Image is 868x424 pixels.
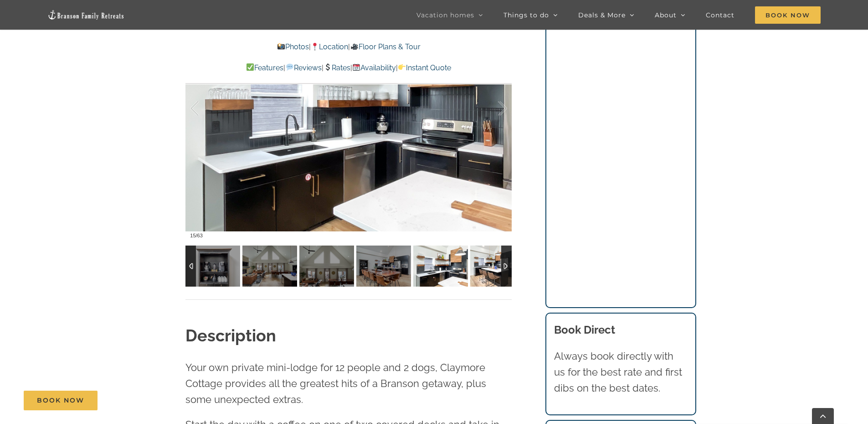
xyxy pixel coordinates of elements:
a: Instant Quote [398,63,451,72]
img: 💬 [286,63,293,71]
span: Vacation homes [416,12,474,18]
b: Book Direct [554,323,615,336]
a: Reviews [285,63,321,72]
span: Book Now [37,397,84,404]
span: Book Now [755,6,821,24]
span: Your own private mini-lodge for 12 people and 2 dogs, Claymore Cottage provides all the greatest ... [185,361,486,405]
img: Claymore-Cottage-lake-view-pool-vacation-rental-1126-scaled.jpg-nggid041128-ngg0dyn-120x90-00f0w0... [242,246,297,287]
p: | | [185,41,512,53]
span: Contact [706,12,734,18]
img: ✅ [247,63,254,71]
img: Branson Family Retreats Logo [47,10,125,20]
img: Claymore-Cottage-lake-view-pool-vacation-rental-1124-scaled.jpg-nggid041126-ngg0dyn-120x90-00f0w0... [413,246,468,287]
p: | | | | [185,62,512,74]
img: Claymore-Cottage-lake-view-pool-vacation-rental-1125-scaled.jpg-nggid041127-ngg0dyn-120x90-00f0w0... [470,246,525,287]
img: Claymore-Cottage-lake-view-pool-vacation-rental-1123-scaled.jpg-nggid041125-ngg0dyn-120x90-00f0w0... [185,246,240,287]
img: Claymore-Cottage-lake-view-pool-vacation-rental-1127-scaled.jpg-nggid041129-ngg0dyn-120x90-00f0w0... [299,246,354,287]
span: Deals & More [578,12,626,18]
strong: Description [185,326,276,345]
img: 📍 [311,43,318,50]
span: About [655,12,677,18]
a: Location [311,42,348,51]
a: Rates [324,63,350,72]
a: Floor Plans & Tour [350,42,420,51]
p: Always book directly with us for the best rate and first dibs on the best dates. [554,348,687,397]
a: Features [246,63,283,72]
a: Availability [352,63,396,72]
img: 📆 [353,63,360,71]
img: Claymore-Cottage-lake-view-pool-vacation-rental-1122-scaled.jpg-nggid041124-ngg0dyn-120x90-00f0w0... [356,246,411,287]
a: Book Now [24,391,98,410]
img: 🎥 [351,43,358,50]
img: 📸 [277,43,285,50]
img: 💲 [324,63,331,71]
span: Things to do [503,12,549,18]
img: 👉 [398,63,406,71]
a: Photos [277,42,309,51]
